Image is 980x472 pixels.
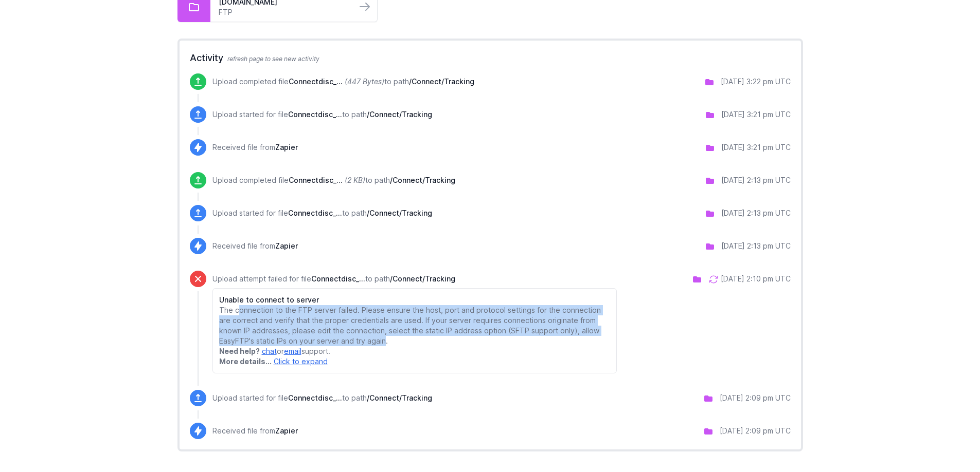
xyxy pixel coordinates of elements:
p: Upload started for file to path [212,393,432,403]
h2: Activity [190,51,791,65]
strong: More details... [219,357,272,366]
div: [DATE] 3:22 pm UTC [721,77,791,87]
div: [DATE] 3:21 pm UTC [721,142,791,153]
span: /Connect/Tracking [367,393,432,402]
span: Connectdisc_Tracking.csv [289,176,343,184]
span: Connectdisc_Tracking.csv [288,393,342,402]
p: The connection to the FTP server failed. Please ensure the host, port and protocol settings for t... [219,305,611,346]
p: Received file from [212,241,298,251]
p: Received file from [212,142,298,153]
div: [DATE] 3:21 pm UTC [721,109,791,120]
i: (2 KB) [345,176,365,184]
a: FTP [219,7,348,17]
div: [DATE] 2:13 pm UTC [721,241,791,251]
span: Connectdisc_Trackings.csv [288,110,342,119]
span: /Connect/Tracking [367,209,432,217]
p: or support. [219,346,611,356]
p: Upload started for file to path [212,109,432,120]
strong: Need help? [219,347,260,355]
a: chat [262,347,277,355]
div: [DATE] 2:10 pm UTC [721,274,791,284]
div: [DATE] 2:13 pm UTC [721,175,791,185]
span: /Connect/Tracking [390,274,455,283]
h6: Unable to connect to server [219,295,611,305]
div: [DATE] 2:09 pm UTC [720,393,791,403]
p: Received file from [212,426,298,436]
span: Zapier [275,426,298,435]
span: Zapier [275,241,298,250]
p: Upload completed file to path [212,77,474,87]
p: Upload completed file to path [212,175,455,185]
div: [DATE] 2:13 pm UTC [721,208,791,218]
span: Connectdisc_Trackings.csv [289,77,343,86]
a: email [284,347,301,355]
div: [DATE] 2:09 pm UTC [720,426,791,436]
span: Connectdisc_Tracking.csv [311,274,365,283]
span: /Connect/Tracking [390,176,455,184]
span: Zapier [275,143,298,152]
span: refresh page to see new activity [227,55,319,63]
i: (447 Bytes) [345,77,384,86]
span: /Connect/Tracking [367,110,432,119]
span: /Connect/Tracking [409,77,474,86]
span: Connectdisc_Tracking.csv [288,209,342,217]
p: Upload attempt failed for file to path [212,274,617,284]
a: Click to expand [274,357,328,366]
p: Upload started for file to path [212,208,432,218]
